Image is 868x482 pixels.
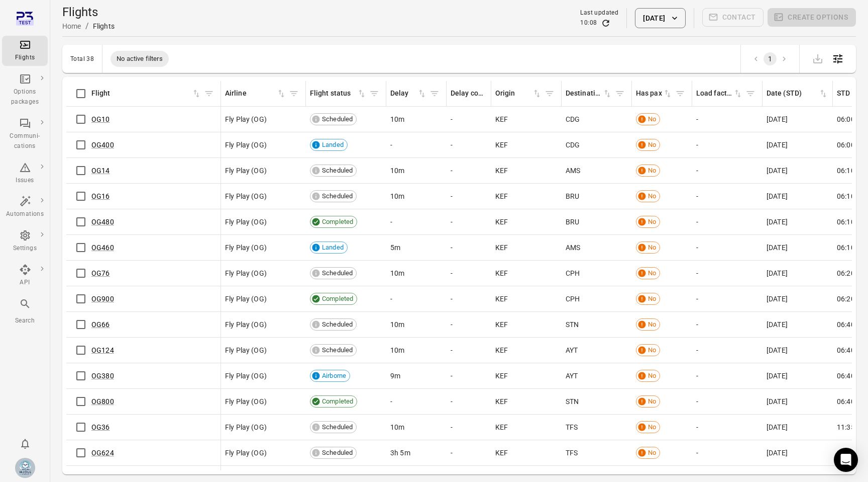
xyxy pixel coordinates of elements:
[566,422,578,432] span: TFS
[767,114,788,124] span: [DATE]
[2,226,48,257] a: Settings
[2,261,48,291] a: API
[2,70,48,110] a: Options packages
[644,217,660,227] span: No
[390,268,404,278] span: 10m
[91,423,110,431] a: OG36
[91,295,114,303] a: OG900
[495,345,508,355] span: KEF
[451,217,487,227] div: -
[367,86,382,101] button: Filter by flight status
[767,88,828,99] span: Date (STD)
[767,422,788,432] span: [DATE]
[696,319,758,330] div: -
[2,295,48,329] button: Search
[566,166,580,176] span: AMS
[6,53,44,63] div: Flights
[201,86,216,101] button: Filter by flight
[767,140,788,150] span: [DATE]
[566,243,580,253] span: AMS
[542,86,557,101] button: Filter by origin
[390,371,400,381] span: 9m
[310,88,367,99] div: Sort by flight status in ascending order
[390,243,400,253] span: 5m
[696,396,758,407] div: -
[310,88,367,99] span: Flight status
[636,88,673,99] div: Sort by has pax in ascending order
[495,396,508,407] span: KEF
[566,396,579,407] span: STN
[696,268,758,278] div: -
[91,320,110,329] a: OG66
[767,88,828,99] div: Sort by date (STD) in ascending order
[566,88,612,99] div: Sort by destination in ascending order
[767,371,788,381] span: [DATE]
[566,114,580,124] span: CDG
[451,114,487,124] div: -
[225,166,267,176] span: Fly Play (OG)
[644,319,660,330] span: No
[696,422,758,432] div: -
[451,88,487,99] div: Delay codes
[767,294,788,304] span: [DATE]
[702,8,764,28] span: Please make a selection to create communications
[225,88,276,99] div: Airline
[85,20,89,32] li: /
[286,86,301,101] button: Filter by airline
[318,191,356,201] span: Scheduled
[767,191,788,201] span: [DATE]
[644,166,660,176] span: No
[837,422,855,432] span: 11:35
[451,319,487,330] div: -
[318,140,347,150] span: Landed
[390,88,417,99] div: Delay
[15,458,35,478] img: Mjoll-Airways-Logo.webp
[566,319,579,330] span: STN
[225,243,267,253] span: Fly Play (OG)
[390,319,404,330] span: 10m
[225,114,267,124] span: Fly Play (OG)
[225,345,267,355] span: Fly Play (OG)
[390,396,443,407] div: -
[451,422,487,432] div: -
[451,191,487,201] div: -
[390,88,427,99] span: Delay
[225,217,267,227] span: Fly Play (OG)
[93,21,115,31] div: Flights
[673,86,688,101] button: Filter by has pax
[495,166,508,176] span: KEF
[225,140,267,150] span: Fly Play (OG)
[6,176,44,186] div: Issues
[6,131,44,151] div: Communi-cations
[495,448,508,458] span: KEF
[390,191,404,201] span: 10m
[837,243,855,253] span: 06:10
[495,243,508,253] span: KEF
[644,345,660,355] span: No
[6,209,44,219] div: Automations
[749,52,791,65] nav: pagination navigation
[318,345,356,355] span: Scheduled
[91,449,114,457] a: OG624
[495,88,542,99] div: Sort by origin in ascending order
[768,8,856,28] span: Please make a selection to create an option package
[696,448,758,458] div: -
[91,397,114,406] a: OG800
[495,294,508,304] span: KEF
[696,371,758,381] div: -
[636,88,663,99] div: Has pax
[318,243,347,253] span: Landed
[310,88,357,99] div: Flight status
[225,268,267,278] span: Fly Play (OG)
[696,217,758,227] div: -
[6,87,44,107] div: Options packages
[495,140,508,150] span: KEF
[318,422,356,432] span: Scheduled
[451,243,487,253] div: -
[225,88,286,99] span: Airline
[767,345,788,355] span: [DATE]
[390,140,443,150] div: -
[91,218,114,226] a: OG480
[644,294,660,304] span: No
